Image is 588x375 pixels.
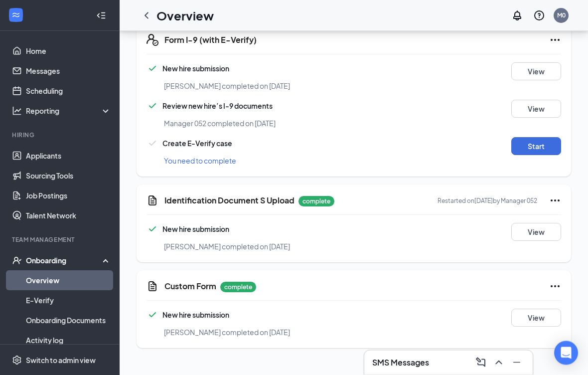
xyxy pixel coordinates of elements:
button: View [511,309,561,327]
span: Review new hire’s I-9 documents [162,102,273,111]
div: Open Intercom Messenger [554,341,578,365]
a: Overview [26,270,111,290]
button: ComposeMessage [473,355,489,371]
a: Talent Network [26,205,111,225]
span: New hire submission [162,311,229,320]
a: E-Verify [26,290,111,310]
h5: Form I-9 (with E-Verify) [164,35,257,46]
svg: Settings [12,355,22,365]
div: Hiring [12,131,109,139]
svg: Checkmark [147,309,158,321]
span: You need to complete [164,157,236,166]
svg: QuestionInfo [533,9,545,21]
svg: Ellipses [549,34,561,46]
div: M0 [557,11,566,19]
button: View [511,100,561,118]
h3: SMS Messages [372,357,429,368]
svg: CustomFormIcon [147,195,158,207]
div: Reporting [26,106,112,116]
svg: Ellipses [549,195,561,207]
a: Scheduling [26,81,111,101]
svg: ChevronLeft [141,9,152,21]
a: Job Postings [26,186,111,205]
p: Restarted on [DATE] by Manager 052 [438,197,537,205]
h1: Overview [156,7,214,24]
svg: Analysis [12,106,22,116]
svg: Ellipses [549,281,561,293]
svg: Checkmark [147,63,158,75]
svg: ChevronUp [493,357,505,369]
span: New hire submission [162,225,229,234]
button: View [511,223,561,241]
svg: Checkmark [147,100,158,112]
span: New hire submission [162,64,229,73]
a: Onboarding Documents [26,310,111,330]
a: Sourcing Tools [26,166,111,186]
button: Start [511,138,561,156]
p: complete [298,196,334,207]
h5: Identification Document S Upload [164,195,294,206]
div: Team Management [12,235,109,244]
span: [PERSON_NAME] completed on [DATE] [164,242,290,251]
span: [PERSON_NAME] completed on [DATE] [164,82,290,91]
svg: Minimize [511,357,523,369]
svg: FormI9EVerifyIcon [147,34,158,46]
span: Manager 052 completed on [DATE] [164,119,276,128]
button: View [511,63,561,81]
h5: Custom Form [164,281,216,292]
svg: UserCheck [12,255,22,265]
button: ChevronUp [491,355,507,371]
a: Activity log [26,330,111,350]
svg: Checkmark [147,138,158,150]
span: [PERSON_NAME] completed on [DATE] [164,328,290,337]
div: Onboarding [26,255,103,265]
span: Create E-Verify case [162,139,232,148]
p: complete [220,282,256,293]
a: Messages [26,61,111,81]
svg: Collapse [96,10,106,20]
svg: ComposeMessage [475,357,487,369]
div: Switch to admin view [26,355,96,365]
a: Home [26,41,111,61]
svg: Notifications [511,9,523,21]
button: Minimize [509,355,525,371]
a: Applicants [26,146,111,166]
svg: Checkmark [147,223,158,235]
svg: WorkstreamLogo [11,10,21,20]
svg: CustomFormIcon [147,281,158,293]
